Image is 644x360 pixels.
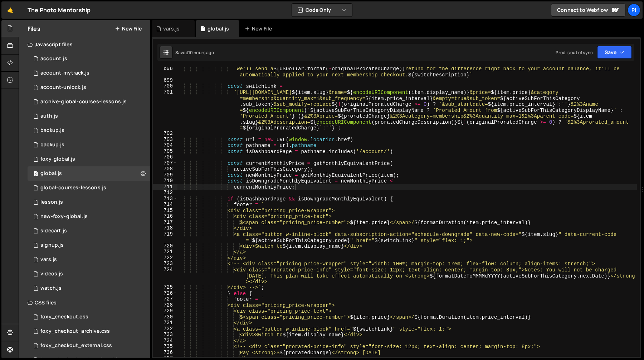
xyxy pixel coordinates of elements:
[40,271,63,277] div: videos.js
[40,342,112,349] div: foxy_checkout_external.css
[40,113,58,119] div: auth.js
[153,290,177,297] div: 726
[175,49,214,56] div: Saved
[245,25,275,32] div: New File
[153,190,177,196] div: 712
[153,308,177,314] div: 729
[28,66,150,80] div: 13533/38628.js
[28,252,150,267] div: 13533/38978.js
[292,4,352,16] button: Code Only
[153,243,177,249] div: 720
[153,231,177,243] div: 719
[40,328,110,335] div: foxy_checkout_archive.css
[28,181,150,195] div: 13533/35292.js
[551,4,625,16] a: Connect to Webflow
[40,199,63,205] div: lesson.js
[28,138,150,152] div: 13533/45031.js
[28,25,40,33] h2: Files
[153,344,177,350] div: 735
[40,156,75,162] div: foxy-global.js
[40,127,64,134] div: backup.js
[153,338,177,344] div: 734
[628,4,640,16] a: Pi
[597,46,632,59] button: Save
[40,99,127,105] div: archive-global-courses-lessons.js
[153,184,177,190] div: 711
[153,196,177,202] div: 713
[28,209,150,224] div: 13533/40053.js
[188,49,214,56] div: 10 hours ago
[28,123,150,138] div: 13533/45030.js
[153,172,177,178] div: 709
[163,25,180,32] div: vars.js
[153,326,177,332] div: 732
[40,228,67,234] div: sidecart.js
[28,238,150,252] div: 13533/35364.js
[153,66,177,77] div: 698
[153,148,177,155] div: 705
[153,219,177,226] div: 717
[153,154,177,160] div: 706
[153,255,177,261] div: 722
[153,314,177,320] div: 730
[40,56,67,62] div: account.js
[153,284,177,290] div: 725
[153,137,177,143] div: 703
[153,320,177,326] div: 731
[40,285,62,292] div: watch.js
[208,25,229,32] div: global.js
[153,302,177,308] div: 728
[153,77,177,84] div: 699
[28,195,150,209] div: 13533/35472.js
[19,295,150,310] div: CSS files
[28,281,150,295] div: 13533/38527.js
[28,52,150,66] div: 13533/34220.js
[153,261,177,267] div: 723
[40,314,88,320] div: foxy_checkout.css
[40,213,88,220] div: new-foxy-global.js
[1,1,19,19] a: 🤙
[40,170,62,177] div: global.js
[153,131,177,137] div: 702
[153,296,177,302] div: 727
[40,84,86,91] div: account-unlock.js
[28,224,150,238] div: 13533/43446.js
[28,310,150,324] div: 13533/38507.css
[153,249,177,255] div: 721
[28,267,150,281] div: 13533/42246.js
[28,6,91,14] div: The Photo Mentorship
[153,350,177,356] div: 736
[115,26,142,32] button: New File
[153,267,177,285] div: 724
[153,83,177,89] div: 700
[40,242,64,248] div: signup.js
[28,80,150,95] div: 13533/41206.js
[19,37,150,52] div: Javascript files
[153,160,177,166] div: 707
[28,152,150,166] div: 13533/34219.js
[40,142,64,148] div: backup.js
[153,208,177,214] div: 715
[28,324,150,338] div: 13533/44030.css
[153,213,177,219] div: 716
[153,332,177,338] div: 733
[153,202,177,208] div: 714
[40,185,106,191] div: global-courses-lessons.js
[153,166,177,172] div: 708
[28,109,150,123] div: 13533/34034.js
[28,338,150,353] div: 13533/38747.css
[556,49,593,56] div: Prod is out of sync
[153,178,177,184] div: 710
[153,225,177,231] div: 718
[153,142,177,148] div: 704
[28,95,150,109] div: 13533/43968.js
[34,171,38,177] span: 0
[28,166,150,181] div: 13533/39483.js
[40,256,57,263] div: vars.js
[153,89,177,131] div: 701
[40,70,89,76] div: account-mytrack.js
